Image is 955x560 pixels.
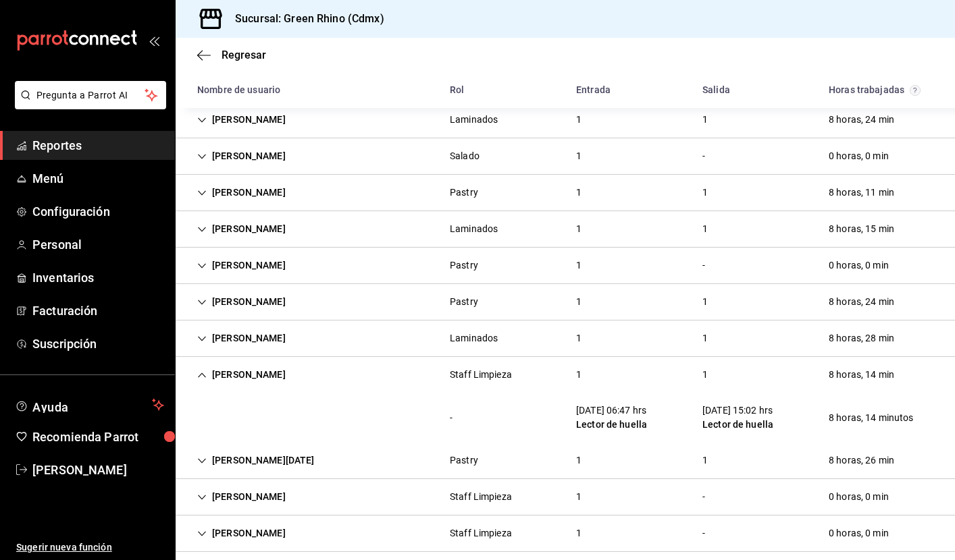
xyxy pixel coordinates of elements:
div: Cell [818,484,900,509]
div: Cell [439,180,489,205]
div: Row [176,393,955,443]
div: HeadCell [439,78,565,103]
span: [PERSON_NAME] [32,461,164,479]
div: Cell [818,289,905,314]
button: Pregunta a Parrot AI [15,81,166,109]
div: Cell [818,326,905,351]
div: Row [176,284,955,320]
div: Cell [186,521,296,546]
div: Laminados [450,331,498,345]
div: Cell [692,217,719,242]
div: Cell [186,180,296,205]
div: Staff Limpieza [450,526,512,540]
div: Cell [692,484,716,509]
div: Cell [692,289,719,314]
div: Cell [186,412,208,423]
div: Cell [565,180,592,205]
div: Lector de huella [576,418,647,432]
div: Pastry [450,453,478,468]
div: Cell [692,398,784,437]
div: Cell [439,484,523,509]
div: Row [176,175,955,211]
span: Ayuda [32,397,147,413]
div: Pastry [450,258,478,273]
div: Cell [439,289,489,314]
div: Cell [818,362,905,387]
a: Pregunta a Parrot AI [9,98,166,112]
div: Cell [692,253,716,278]
div: Cell [818,448,905,473]
span: Configuración [32,202,164,221]
div: Pastry [450,295,478,309]
div: Cell [439,107,509,132]
div: Cell [439,448,489,473]
div: Cell [439,521,523,546]
div: Cell [186,484,296,509]
div: Cell [186,326,296,351]
span: Personal [32,235,164,254]
div: Staff Limpieza [450,490,512,504]
div: HeadCell [692,78,818,103]
div: Cell [186,289,296,314]
div: Cell [565,362,592,387]
div: Cell [818,253,900,278]
div: Cell [565,144,592,169]
div: Row [176,138,955,175]
span: Pregunta a Parrot AI [36,88,145,103]
div: Cell [186,144,296,169]
div: - [450,411,453,425]
button: open_drawer_menu [149,35,159,46]
div: Cell [692,107,719,132]
span: Menú [32,169,164,188]
span: Sugerir nueva función [16,540,164,555]
div: Row [176,479,955,515]
div: Cell [692,144,716,169]
div: Cell [565,326,592,351]
svg: El total de horas trabajadas por usuario es el resultado de la suma redondeada del registro de ho... [910,85,921,96]
div: HeadCell [818,78,944,103]
div: Cell [692,326,719,351]
div: Cell [186,217,296,242]
div: Row [176,248,955,284]
div: Cell [565,484,592,509]
div: Head [176,72,955,108]
h3: Sucursal: Green Rhino (Cdmx) [224,11,384,27]
button: Regresar [197,49,266,61]
div: Cell [818,107,905,132]
div: Cell [818,217,905,242]
span: Facturación [32,302,164,320]
div: Cell [439,144,490,169]
div: Cell [439,362,523,387]
div: Cell [565,289,592,314]
div: Cell [818,521,900,546]
div: Cell [439,326,509,351]
div: Cell [565,253,592,278]
div: Cell [439,217,509,242]
div: Row [176,320,955,357]
span: Regresar [222,49,266,61]
div: Cell [186,253,296,278]
div: Cell [565,398,658,437]
div: Salado [450,149,480,163]
div: Cell [565,107,592,132]
div: Cell [186,107,296,132]
div: [DATE] 15:02 hrs [702,403,773,418]
div: Cell [692,521,716,546]
div: Cell [439,405,463,430]
div: Laminados [450,113,498,127]
div: Cell [692,362,719,387]
div: Row [176,443,955,479]
div: Staff Limpieza [450,368,512,382]
div: HeadCell [565,78,692,103]
div: Cell [818,405,925,430]
div: Pastry [450,186,478,200]
div: [DATE] 06:47 hrs [576,403,647,418]
div: HeadCell [186,78,439,103]
div: Row [176,102,955,138]
span: Recomienda Parrot [32,428,164,446]
div: Cell [439,253,489,278]
div: Cell [692,448,719,473]
div: Row [176,211,955,248]
div: Row [176,515,955,552]
div: Cell [565,217,592,242]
